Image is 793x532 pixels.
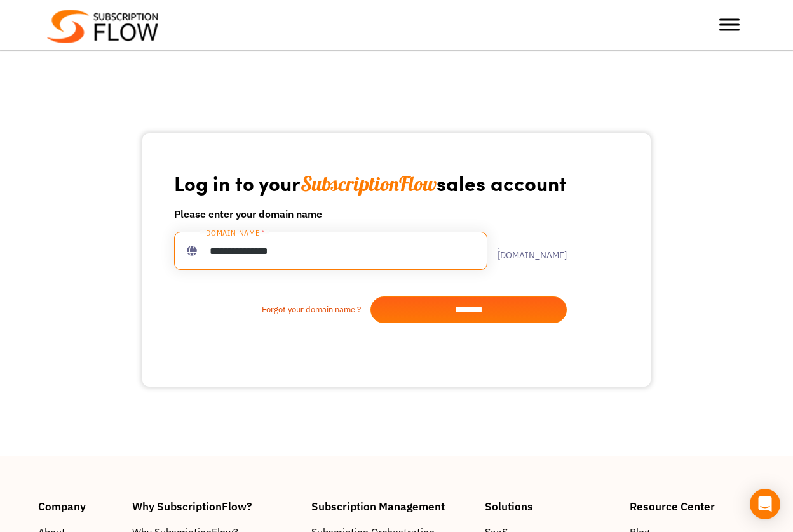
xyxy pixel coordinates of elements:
[174,303,370,316] a: Forgot your domain name ?
[301,171,437,196] span: SubscriptionFlow
[630,501,755,512] h4: Resource Center
[38,501,119,512] h4: Company
[174,206,567,222] h6: Please enter your domain name
[47,10,158,43] img: Subscriptionflow
[311,501,472,512] h4: Subscription Management
[174,170,567,196] h1: Log in to your sales account
[485,501,617,512] h4: Solutions
[132,501,299,512] h4: Why SubscriptionFlow?
[719,19,740,31] button: Toggle Menu
[487,242,567,260] label: .[DOMAIN_NAME]
[750,489,780,519] div: Open Intercom Messenger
